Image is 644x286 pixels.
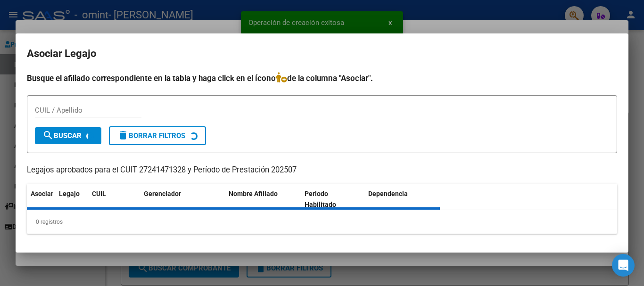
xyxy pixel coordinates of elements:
mat-icon: search [42,130,54,141]
datatable-header-cell: CUIL [88,184,140,215]
h4: Busque el afiliado correspondiente en la tabla y haga click en el ícono de la columna "Asociar". [27,72,617,84]
span: Buscar [42,131,82,140]
div: Open Intercom Messenger [612,254,635,277]
button: Buscar [35,127,101,144]
datatable-header-cell: Gerenciador [140,184,225,215]
h2: Asociar Legajo [27,45,617,63]
datatable-header-cell: Nombre Afiliado [225,184,301,215]
datatable-header-cell: Dependencia [364,184,440,215]
span: Legajo [59,190,80,197]
datatable-header-cell: Asociar [27,184,55,215]
datatable-header-cell: Periodo Habilitado [301,184,364,215]
mat-icon: delete [117,130,129,141]
div: 0 registros [27,210,617,234]
span: Dependencia [368,190,408,197]
span: CUIL [92,190,106,197]
span: Asociar [31,190,53,197]
span: Gerenciador [144,190,181,197]
button: Borrar Filtros [109,126,206,145]
span: Borrar Filtros [117,131,185,140]
p: Legajos aprobados para el CUIT 27241471328 y Período de Prestación 202507 [27,164,617,176]
span: Nombre Afiliado [229,190,278,197]
datatable-header-cell: Legajo [55,184,88,215]
span: Periodo Habilitado [305,190,336,208]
